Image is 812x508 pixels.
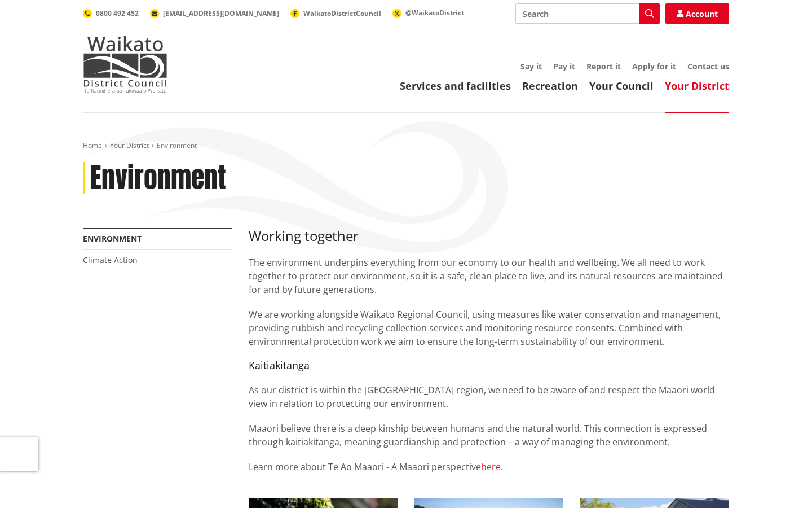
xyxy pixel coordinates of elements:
a: Account [665,3,729,24]
a: Environment [83,233,142,244]
a: WaikatoDistrictCouncil [290,8,381,18]
p: Maaori believe there is a deep kinship between humans and the natural world. This connection is e... [249,422,729,449]
h1: Environment [90,162,226,195]
a: Recreation [522,79,578,93]
input: Search input [515,3,660,24]
a: Pay it [553,61,575,72]
a: Apply for it [632,61,676,72]
a: here [481,461,501,473]
a: @WaikatoDistrict [392,8,464,17]
span: WaikatoDistrictCouncil [303,8,381,18]
a: Your District [665,79,729,93]
p: We are working alongside Waikato Regional Council, using measures like water conservation and man... [249,308,729,348]
a: Report it [586,61,621,72]
a: Home [83,141,102,150]
nav: breadcrumb [83,141,729,151]
p: As our district is within the [GEOGRAPHIC_DATA] region, we need to be aware of and respect the Ma... [249,383,729,410]
span: [EMAIL_ADDRESS][DOMAIN_NAME] [163,8,279,18]
span: Kaitiakitanga [249,358,310,372]
span: @WaikatoDistrict [405,8,464,17]
a: Say it [520,61,542,72]
span: Environment [157,141,197,150]
a: 0800 492 452 [83,8,139,18]
a: Climate Action [83,255,138,265]
h3: Working together [249,228,729,244]
span: . [501,461,503,473]
p: The environment underpins everything from our economy to our health and wellbeing. We all need to... [249,256,729,296]
img: Waikato District Council - Te Kaunihera aa Takiwaa o Waikato [83,36,167,93]
div: Learn more about Te Ao Maaori - A Maaori perspective [249,228,729,487]
a: Your Council [589,79,654,93]
a: Your District [110,141,149,150]
span: 0800 492 452 [96,8,139,18]
a: [EMAIL_ADDRESS][DOMAIN_NAME] [150,8,279,18]
a: Services and facilities [400,79,511,93]
a: Contact us [687,61,729,72]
